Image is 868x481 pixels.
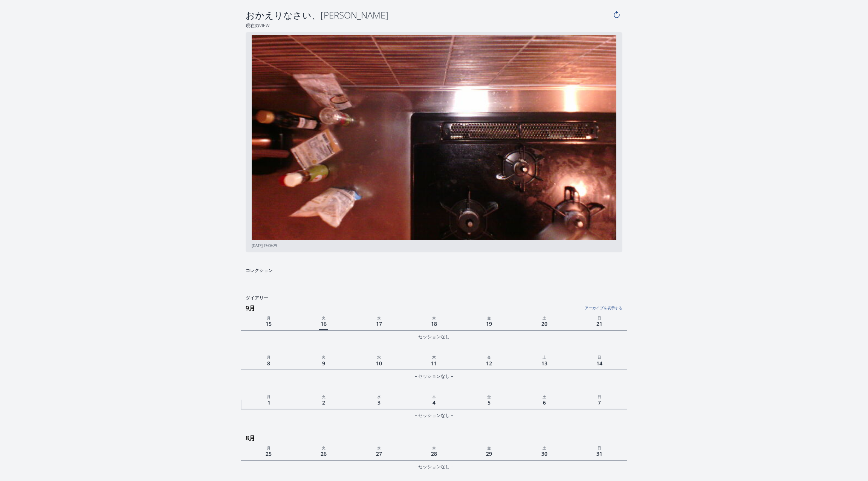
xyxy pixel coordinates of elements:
[517,353,572,360] p: 土
[429,319,439,329] span: 18
[572,444,627,451] p: 日
[319,449,328,459] span: 26
[241,295,627,301] h2: ダイアリー
[321,397,327,408] span: 2
[572,314,627,321] p: 日
[462,393,517,400] p: 金
[264,449,273,459] span: 25
[351,353,406,360] p: 水
[266,358,272,368] span: 8
[462,314,517,321] p: 金
[572,393,627,400] p: 日
[241,23,627,29] h2: 現在のView
[494,301,622,311] a: アーカイブを表示する
[241,332,627,341] div: – セッションなし –
[241,411,627,420] div: – セッションなし –
[484,358,494,368] span: 12
[462,353,517,360] p: 金
[252,35,616,241] img: 20250911130629.jpeg
[517,444,572,451] p: 土
[462,444,517,451] p: 金
[321,358,327,368] span: 9
[406,393,462,400] p: 木
[429,358,439,368] span: 11
[246,302,627,314] h3: 9月
[241,444,296,451] p: 月
[246,432,627,444] h3: 8月
[572,353,627,360] p: 日
[296,314,351,321] p: 火
[374,358,384,368] span: 10
[540,449,549,459] span: 30
[351,314,406,321] p: 水
[246,9,611,21] h4: おかえりなさい、[PERSON_NAME]
[266,397,272,408] span: 1
[517,393,572,400] p: 土
[595,449,604,459] span: 31
[241,314,296,321] p: 月
[351,444,406,451] p: 水
[241,393,296,400] p: 月
[296,444,351,451] p: 火
[517,314,572,321] p: 土
[319,319,328,330] span: 16
[486,397,492,408] span: 5
[595,319,604,329] span: 21
[406,444,462,451] p: 木
[540,319,549,329] span: 20
[431,397,437,408] span: 4
[351,393,406,400] p: 水
[541,397,547,408] span: 6
[241,353,296,360] p: 月
[374,319,384,329] span: 17
[264,319,273,329] span: 15
[406,314,462,321] p: 木
[241,372,627,381] div: – セッションなし –
[252,243,277,248] span: [DATE] 13:06:29
[540,358,549,368] span: 13
[484,449,494,459] span: 29
[376,397,382,408] span: 3
[296,353,351,360] p: 火
[595,358,604,368] span: 14
[406,353,462,360] p: 木
[374,449,384,459] span: 27
[484,319,494,329] span: 19
[429,449,439,459] span: 28
[241,462,627,471] div: – セッションなし –
[296,393,351,400] p: 火
[596,397,602,408] span: 7
[241,267,432,274] h2: コレクション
